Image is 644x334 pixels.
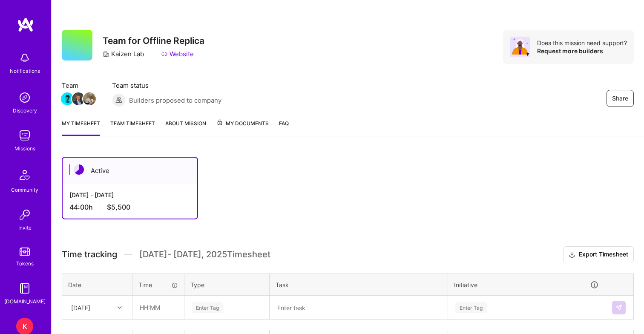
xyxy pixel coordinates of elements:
[16,259,34,268] div: Tokens
[83,92,96,105] img: Team Member Avatar
[139,249,270,260] span: [DATE] - [DATE] , 2025 Timesheet
[84,92,95,106] a: Team Member Avatar
[10,66,40,75] div: Notifications
[569,250,575,259] i: icon Download
[192,301,223,314] div: Enter Tag
[563,246,634,263] button: Export Timesheet
[62,274,132,296] th: Date
[118,305,122,310] i: icon Chevron
[454,280,599,290] div: Initiative
[161,49,194,58] a: Website
[112,81,221,90] span: Team status
[20,248,30,256] img: tokens
[110,119,155,136] a: Team timesheet
[62,249,117,260] span: Time tracking
[103,35,204,46] h3: Team for Offline Replica
[607,90,634,107] button: Share
[17,17,34,32] img: logo
[16,49,33,66] img: bell
[184,274,270,296] th: Type
[11,185,38,194] div: Community
[107,203,130,212] span: $5,500
[129,96,221,105] span: Builders proposed to company
[69,203,190,212] div: 44:00 h
[61,92,74,105] img: Team Member Avatar
[62,119,100,136] a: My timesheet
[16,127,33,144] img: teamwork
[112,93,126,107] img: Builders proposed to company
[165,119,206,136] a: About Mission
[537,47,627,55] div: Request more builders
[103,51,109,58] i: icon CompanyGray
[74,164,84,175] img: Active
[270,274,448,296] th: Task
[537,39,627,47] div: Does this mission need support?
[103,49,144,58] div: Kaizen Lab
[71,303,90,312] div: [DATE]
[16,206,33,223] img: Invite
[14,144,35,153] div: Missions
[69,190,190,199] div: [DATE] - [DATE]
[16,89,33,106] img: discovery
[18,223,32,232] div: Invite
[216,119,269,136] a: My Documents
[279,119,289,136] a: FAQ
[4,297,46,306] div: [DOMAIN_NAME]
[216,119,269,128] span: My Documents
[63,158,197,184] div: Active
[16,280,33,297] img: guide book
[455,301,487,314] div: Enter Tag
[72,92,85,105] img: Team Member Avatar
[612,94,628,103] span: Share
[133,296,184,319] input: HH:MM
[13,106,37,115] div: Discovery
[73,92,84,106] a: Team Member Avatar
[138,280,178,289] div: Time
[14,165,35,185] img: Community
[510,37,530,57] img: Avatar
[62,81,95,90] span: Team
[615,304,622,311] img: Submit
[62,92,73,106] a: Team Member Avatar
